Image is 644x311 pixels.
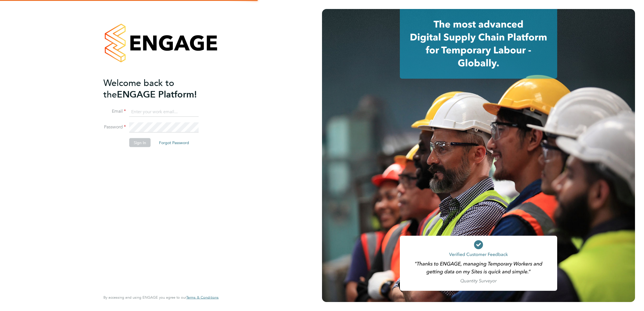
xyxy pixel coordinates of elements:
input: Enter your work email... [129,107,199,117]
button: Forgot Password [155,138,194,147]
label: Email [103,108,126,114]
span: Welcome back to the [103,77,174,100]
h2: ENGAGE Platform! [103,77,213,100]
span: By accessing and using ENGAGE you agree to our [103,295,219,300]
a: Terms & Conditions [186,295,219,300]
button: Sign In [129,138,151,147]
label: Password [103,124,126,130]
